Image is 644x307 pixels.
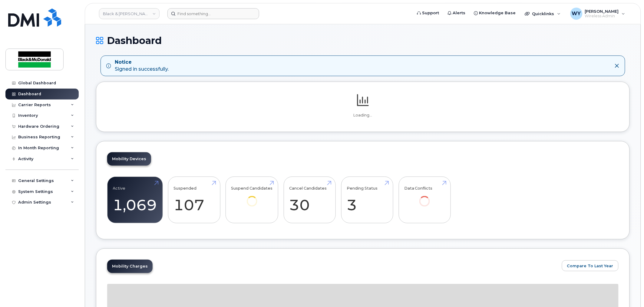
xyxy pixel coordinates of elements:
[113,180,157,220] a: Active 1,069
[107,113,619,118] p: Loading...
[107,152,151,166] a: Mobility Devices
[289,180,330,220] a: Cancel Candidates 30
[107,260,153,273] a: Mobility Charges
[404,180,445,215] a: Data Conflicts
[347,180,388,220] a: Pending Status 3
[567,263,613,269] span: Compare To Last Year
[231,180,273,215] a: Suspend Candidates
[562,260,619,271] button: Compare To Last Year
[115,59,169,66] strong: Notice
[96,35,630,46] h1: Dashboard
[115,59,169,73] div: Signed in successfully.
[174,180,215,220] a: Suspended 107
